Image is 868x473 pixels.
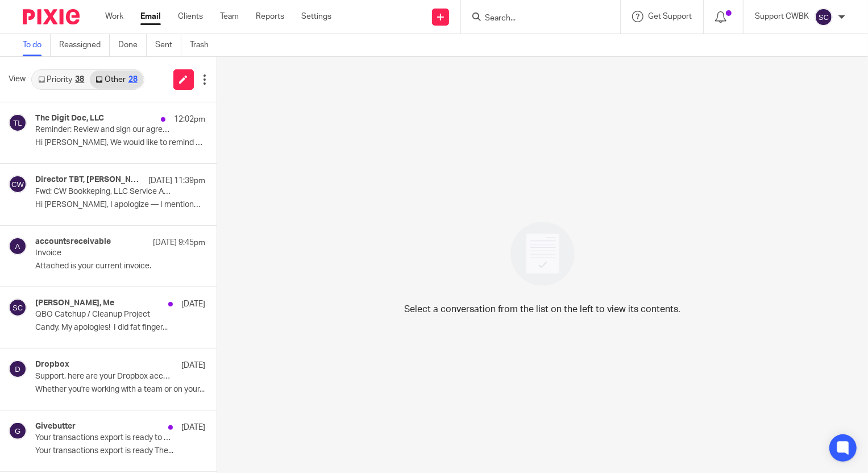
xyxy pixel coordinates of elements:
[105,11,123,22] a: Work
[155,34,181,56] a: Sent
[140,11,161,22] a: Email
[190,34,217,56] a: Trash
[128,76,138,84] div: 28
[9,237,27,255] img: svg%3E
[9,360,27,378] img: svg%3E
[9,114,27,132] img: svg%3E
[35,433,171,443] p: Your transactions export is ready to download!
[35,187,171,197] p: Fwd: CW Bookkeping, LLC Service Agreement
[181,422,205,433] p: [DATE]
[35,323,205,333] p: Candy, My apologies! I did fat finger...
[23,9,80,24] img: Pixie
[32,70,90,89] a: Priority38
[174,114,205,125] p: 12:02pm
[503,214,582,293] img: image
[35,422,76,431] h4: Givebutter
[35,385,205,395] p: Whether you're working with a team or on your...
[59,34,110,56] a: Reassigned
[35,298,114,308] h4: [PERSON_NAME], Me
[9,422,27,440] img: svg%3E
[181,360,205,371] p: [DATE]
[153,237,205,248] p: [DATE] 9:45pm
[256,11,284,22] a: Reports
[648,13,692,20] span: Get Support
[35,310,171,320] p: QBO Catchup / Cleanup Project
[9,73,26,85] span: View
[75,76,84,84] div: 38
[35,114,104,123] h4: The Digit Doc, LLC
[35,237,111,247] h4: accountsreceivable
[220,11,239,22] a: Team
[484,14,586,24] input: Search
[35,125,171,135] p: Reminder: Review and sign our agreement
[35,360,69,370] h4: Dropbox
[815,8,833,26] img: svg%3E
[35,248,171,258] p: Invoice
[35,175,143,185] h4: Director TBT, [PERSON_NAME], [PERSON_NAME]
[35,446,205,456] p: Your transactions export is ready The...
[23,34,51,56] a: To do
[148,175,205,186] p: [DATE] 11:39pm
[404,302,680,316] p: Select a conversation from the list on the left to view its contents.
[9,298,27,317] img: svg%3E
[35,262,205,271] p: Attached is your current invoice.
[301,11,331,22] a: Settings
[35,372,171,381] p: Support, here are your Dropbox account features
[9,175,27,193] img: svg%3E
[181,298,205,310] p: [DATE]
[35,138,205,148] p: Hi [PERSON_NAME], We would like to remind you that...
[90,70,143,89] a: Other28
[755,11,809,22] p: Support CWBK
[118,34,147,56] a: Done
[35,200,205,210] p: Hi [PERSON_NAME], I apologize — I mentioned we...
[178,11,203,22] a: Clients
